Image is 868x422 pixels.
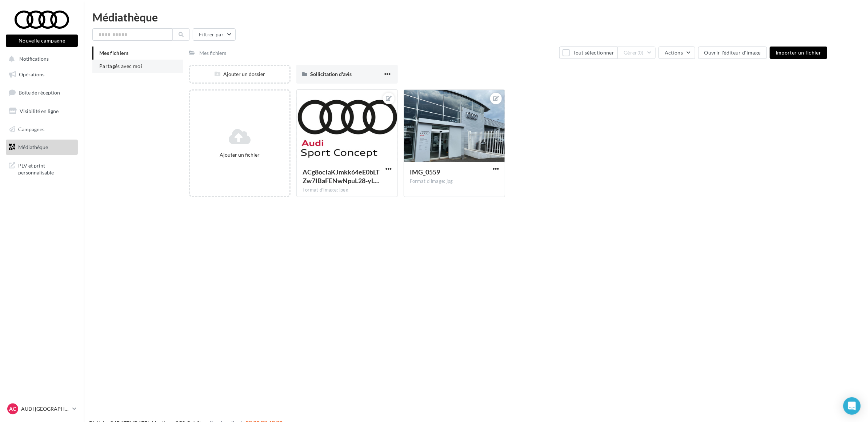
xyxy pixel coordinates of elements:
span: Sollicitation d'avis [310,71,352,77]
div: Médiathèque [92,12,859,23]
div: Format d'image: jpg [410,178,499,185]
span: Mes fichiers [99,50,128,56]
div: Mes fichiers [199,49,227,57]
p: AUDI [GEOGRAPHIC_DATA] [21,405,69,413]
a: Campagnes [4,122,79,137]
a: Médiathèque [4,140,79,155]
button: Actions [659,47,695,59]
span: Opérations [19,71,44,77]
span: Médiathèque [18,144,48,150]
span: Boîte de réception [19,89,60,96]
div: Ajouter un fichier [193,151,287,158]
a: Boîte de réception [4,85,79,100]
span: PLV et print personnalisable [18,161,75,176]
button: Importer un fichier [770,47,827,59]
span: Importer un fichier [776,49,821,56]
span: Actions [665,49,683,56]
button: Filtrer par [193,28,236,41]
span: Visibilité en ligne [20,108,59,114]
span: IMG_0559 [410,168,440,176]
span: Notifications [19,56,49,62]
button: Nouvelle campagne [6,35,78,47]
button: Tout sélectionner [559,47,617,59]
span: (0) [637,50,644,56]
span: AC [9,405,16,413]
a: Visibilité en ligne [4,104,79,119]
a: Opérations [4,67,79,82]
div: Format d'image: jpeg [303,187,392,193]
span: Partagés avec moi [99,63,142,69]
div: Ajouter un dossier [190,71,289,78]
span: Campagnes [18,126,44,132]
span: ACg8ocIaKJmkk64eE0bLTZw7IBaFENwNpuL28-yLJwzxKEu6sXlbJkgK [303,168,380,185]
a: PLV et print personnalisable [4,158,79,179]
a: AC AUDI [GEOGRAPHIC_DATA] [6,402,78,416]
button: Ouvrir l'éditeur d'image [698,47,767,59]
button: Gérer(0) [617,47,656,59]
div: Open Intercom Messenger [843,397,861,415]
